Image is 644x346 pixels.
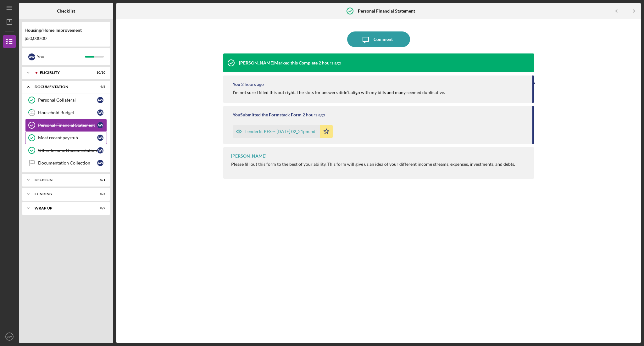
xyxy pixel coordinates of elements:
[38,148,97,153] div: Other Income Documentation
[25,94,107,106] a: Personal CollateralAW
[25,119,107,131] a: Personal Financial StatementAW
[233,125,333,138] button: Lenderfit PFS -- [DATE] 02_21pm.pdf
[25,131,107,144] a: Most recent paystubAW
[94,206,105,210] div: 0 / 2
[94,85,105,89] div: 4 / 6
[7,335,12,338] text: AW
[35,206,90,210] div: Wrap up
[94,71,105,75] div: 10 / 10
[233,112,302,117] div: You Submitted the Formstack Form
[38,135,97,140] div: Most recent paystub
[38,98,97,103] div: Personal Collateral
[38,123,97,128] div: Personal Financial Statement
[97,160,103,166] div: A W
[35,178,90,182] div: Decision
[319,60,341,65] time: 2025-10-06 18:22
[97,147,103,153] div: A W
[30,111,34,115] tspan: 11
[245,129,317,134] div: Lenderfit PFS -- [DATE] 02_21pm.pdf
[97,97,103,103] div: A W
[97,122,103,128] div: A W
[35,85,90,89] div: Documentation
[38,160,97,165] div: Documentation Collection
[25,157,107,169] a: Documentation CollectionAW
[233,90,445,95] div: I’m not sure I filled this out right. The slots for answers didn’t align with my bills and many s...
[94,178,105,182] div: 0 / 1
[94,192,105,196] div: 0 / 4
[35,192,90,196] div: Funding
[231,153,266,159] div: [PERSON_NAME]
[358,8,415,14] b: Personal Financial Statement
[40,71,90,75] div: Eligiblity
[3,330,16,343] button: AW
[25,36,108,41] div: $50,000.00
[303,112,325,117] time: 2025-10-06 18:21
[25,106,107,119] a: 11Household BudgetAW
[37,51,85,62] div: You
[241,82,264,87] time: 2025-10-06 18:22
[239,60,318,65] div: [PERSON_NAME] Marked this Complete
[25,144,107,157] a: Other Income DocumentationAW
[97,109,103,116] div: A W
[97,135,103,141] div: A W
[374,31,393,47] div: Comment
[347,31,410,47] button: Comment
[28,53,35,60] div: A W
[233,82,240,87] div: You
[38,110,97,115] div: Household Budget
[57,8,75,14] b: Checklist
[231,162,515,167] div: Please fill out this form to the best of your ability. This form will give us an idea of your dif...
[25,28,108,33] div: Housing/Home Improvement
